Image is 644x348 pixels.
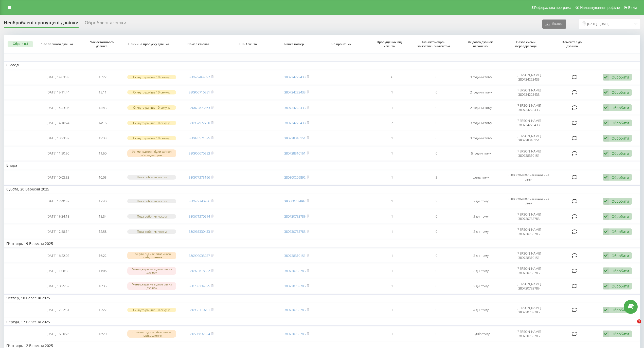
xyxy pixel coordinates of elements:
[36,146,80,161] td: [DATE] 11:50:50
[414,248,459,263] td: 0
[370,170,414,184] td: 1
[4,318,640,326] td: Середа, 17 Вересня 2025
[127,267,176,275] div: Менеджери не відповіли на дзвінок
[542,20,566,29] button: Експорт
[370,146,414,161] td: 1
[36,248,80,263] td: [DATE] 16:22:02
[127,308,176,312] div: Скинуто раніше 10 секунд
[503,194,554,208] td: 0 800 209 892 національна лінія
[637,319,641,323] span: 1
[459,225,504,239] td: 2 дні тому
[612,229,629,234] div: Обробити
[459,70,504,84] td: 3 години тому
[414,279,459,293] td: 0
[503,264,554,278] td: [PERSON_NAME] 380730753785
[284,199,306,203] a: 380800209892
[127,175,176,179] div: Поза робочим часом
[612,75,629,80] div: Обробити
[370,131,414,145] td: 1
[4,240,640,247] td: П’ятниця, 19 Вересня 2025
[370,327,414,341] td: 1
[370,303,414,317] td: 1
[80,131,125,145] td: 13:33
[612,284,629,288] div: Обробити
[612,253,629,258] div: Обробити
[85,40,120,48] span: Час останнього дзвінка
[36,279,80,293] td: [DATE] 10:35:52
[612,199,629,204] div: Обробити
[503,131,554,145] td: [PERSON_NAME] 380738310151
[503,225,554,239] td: [PERSON_NAME] 380730753785
[459,194,504,208] td: 2 дні тому
[612,90,629,95] div: Обробити
[370,248,414,263] td: 1
[80,146,125,161] td: 11:50
[459,146,504,161] td: 5 годин тому
[459,264,504,278] td: 3 дні тому
[459,279,504,293] td: 3 дні тому
[284,253,306,258] a: 380738310151
[80,327,125,341] td: 16:20
[503,146,554,161] td: [PERSON_NAME] 380738310151
[189,332,210,336] a: 380506832524
[189,75,210,79] a: 380679464697
[612,268,629,273] div: Обробити
[40,42,76,46] span: Час першого дзвінка
[370,225,414,239] td: 1
[80,170,125,184] td: 10:03
[36,85,80,100] td: [DATE] 15:11:44
[181,42,216,46] span: Номер клієнта
[284,229,306,234] a: 380730753785
[127,90,176,94] div: Скинуто раніше 10 секунд
[503,248,554,263] td: [PERSON_NAME] 380738310151
[372,40,407,48] span: Пропущених від клієнта
[4,185,640,193] td: Субота, 20 Вересня 2025
[189,284,210,288] a: 380733334325
[628,6,637,10] span: Вихід
[189,175,210,180] a: 380977273196
[4,162,640,169] td: Вчора
[284,284,306,288] a: 380730753785
[127,136,176,140] div: Скинуто раніше 10 секунд
[189,253,210,258] a: 380992035937
[4,294,640,302] td: Четвер, 18 Вересня 2025
[189,307,210,312] a: 380955110701
[284,214,306,219] a: 380730753785
[463,40,499,48] span: Як довго дзвінок втрачено
[284,307,306,312] a: 380730753785
[36,225,80,239] td: [DATE] 12:58:14
[414,194,459,208] td: 3
[36,303,80,317] td: [DATE] 12:22:51
[503,209,554,223] td: [PERSON_NAME] 380730753785
[80,303,125,317] td: 12:22
[459,303,504,317] td: 4 дні тому
[459,131,504,145] td: 3 години тому
[557,40,588,48] span: Коментар до дзвінка
[189,214,210,219] a: 380671270914
[4,20,79,28] div: Необроблені пропущені дзвінки
[127,149,176,157] div: Усі менеджери були зайняті або недоступні
[80,209,125,223] td: 15:34
[612,307,629,312] div: Обробити
[414,116,459,130] td: 0
[414,101,459,115] td: 0
[284,121,306,125] a: 380734223433
[127,214,176,219] div: Поза робочим часом
[414,146,459,161] td: 0
[414,303,459,317] td: 0
[189,229,210,234] a: 380963330433
[370,194,414,208] td: 1
[612,175,629,180] div: Обробити
[127,42,171,46] span: Причина пропуску дзвінка
[414,209,459,223] td: 0
[36,209,80,223] td: [DATE] 15:34:18
[503,70,554,84] td: [PERSON_NAME] 380734223433
[4,61,640,69] td: Сьогодні
[503,170,554,184] td: 0 800 209 892 національна лінія
[80,116,125,130] td: 14:16
[612,121,629,125] div: Обробити
[284,175,306,180] a: 380800209892
[459,85,504,100] td: 2 години тому
[80,85,125,100] td: 15:11
[321,42,363,46] span: Співробітник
